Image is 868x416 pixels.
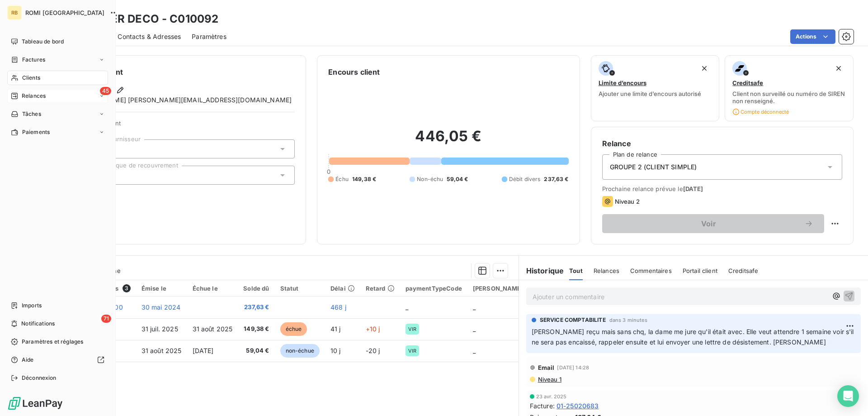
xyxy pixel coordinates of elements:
div: Retard [366,285,395,292]
span: Tableau de bord [22,38,64,46]
span: non-échue [280,344,320,358]
span: VIR [408,326,416,332]
span: 59,04 € [447,175,468,183]
span: 468 j [330,303,346,311]
span: Contacts & Adresses [118,32,181,41]
span: 31 juil. 2025 [142,325,178,333]
span: 3 [123,284,131,292]
span: -20 j [366,347,380,354]
span: Tâches [22,110,41,118]
span: Compte déconnecté [732,108,789,115]
span: Notifications [21,320,55,328]
span: Limite d’encours [599,79,646,86]
span: 31 août 2025 [142,347,182,354]
h6: Relance [602,138,842,149]
span: 59,04 € [243,346,269,355]
span: Débit divers [509,175,541,183]
span: Propriétés Client [73,120,295,132]
h6: Historique [519,265,564,276]
span: 41 j [330,325,341,333]
span: _ [473,303,476,311]
span: [DATE] [683,185,703,192]
span: 237,63 € [243,303,269,312]
span: 30 mai 2024 [142,303,181,311]
span: VIR [408,348,416,354]
span: [PERSON_NAME] reçu mais sans chq, la dame me jure qu'il était avec. Elle veut attendre 1 semaine ... [532,328,856,346]
span: échue [280,322,307,336]
button: Voir [602,214,824,233]
span: Non-échu [417,175,443,183]
span: Clients [22,74,40,82]
div: Open Intercom Messenger [837,385,859,407]
div: Statut [280,285,320,292]
h2: 446,05 € [328,127,568,154]
button: Actions [790,29,835,44]
span: [DATE] 14:28 [557,365,589,370]
span: ROMI [GEOGRAPHIC_DATA] [25,9,104,16]
h3: ATELIER DECO - C010092 [80,11,218,27]
span: 0 [327,168,330,175]
h6: Informations client [55,67,295,77]
div: [PERSON_NAME] [473,285,524,292]
span: 31 août 2025 [193,325,233,333]
div: RB [7,5,22,20]
div: Échue le [193,285,233,292]
span: Email [538,364,555,371]
div: Solde dû [243,285,269,292]
button: Limite d’encoursAjouter une limite d’encours autorisé [591,55,720,121]
span: Déconnexion [22,374,57,382]
span: Imports [22,301,42,310]
span: SERVICE COMPTABILITE [540,316,606,324]
div: Délai [330,285,355,292]
img: Logo LeanPay [7,396,63,411]
span: Ajouter une limite d’encours autorisé [599,90,701,97]
span: Relances [22,92,46,100]
span: Aide [22,356,34,364]
span: Voir [613,220,804,227]
span: Commentaires [630,267,672,274]
span: 149,38 € [243,325,269,334]
span: Client non surveillé ou numéro de SIREN non renseigné. [732,90,846,105]
span: Tout [569,267,583,274]
span: Échu [335,175,349,183]
span: _ [406,303,408,311]
button: CreditsafeClient non surveillé ou numéro de SIREN non renseigné.Compte déconnecté [725,55,854,121]
span: Portail client [683,267,717,274]
span: 10 j [330,347,341,354]
span: Paramètres [192,32,226,41]
span: Relances [594,267,619,274]
div: paymentTypeCode [406,285,462,292]
span: Niveau 1 [537,376,561,383]
span: _ [473,325,476,333]
span: Creditsafe [732,79,763,86]
span: Prochaine relance prévue le [602,185,842,192]
span: 01-25020683 [557,401,599,411]
span: Creditsafe [728,267,759,274]
h6: Encours client [328,67,380,77]
span: _ [473,347,476,354]
span: dans 3 minutes [609,317,647,323]
span: Niveau 2 [615,198,640,205]
span: [PERSON_NAME] [PERSON_NAME][EMAIL_ADDRESS][DOMAIN_NAME] [73,96,292,105]
span: [DATE] [193,347,214,354]
div: Émise le [142,285,182,292]
span: 71 [101,315,111,323]
span: 23 avr. 2025 [536,394,567,399]
span: GROUPE 2 (CLIENT SIMPLE) [610,163,697,172]
span: 149,38 € [352,175,376,183]
span: Factures [22,56,45,64]
span: Paiements [22,128,50,136]
a: Aide [7,353,108,367]
span: 237,63 € [544,175,568,183]
span: Facture : [530,401,555,411]
span: Passage en 411-100 [62,303,123,311]
span: Paramètres et réglages [22,338,83,346]
span: +10 j [366,325,380,333]
span: 45 [100,87,111,95]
